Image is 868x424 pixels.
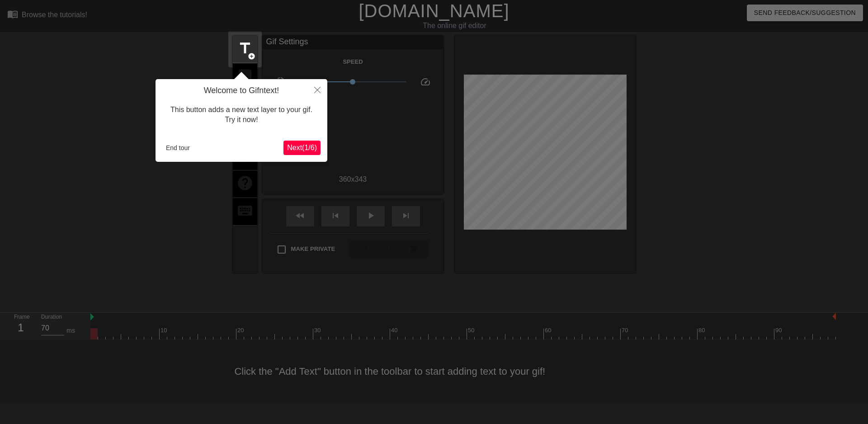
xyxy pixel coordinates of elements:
button: End tour [162,141,193,155]
button: Close [307,79,327,100]
span: Next ( 1 / 6 ) [287,144,317,151]
button: Next [283,141,321,155]
h4: Welcome to Gifntext! [162,86,321,96]
div: This button adds a new text layer to your gif. Try it now! [162,96,321,134]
